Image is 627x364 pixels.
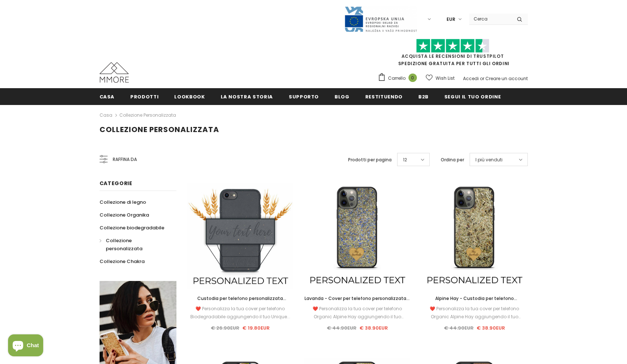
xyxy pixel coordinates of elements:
[403,156,407,164] span: 12
[444,88,501,105] a: Segui il tuo ordine
[174,88,205,105] a: Lookbook
[344,16,417,22] a: Javni Razpis
[221,93,273,100] span: La nostra storia
[444,324,474,331] span: € 44.90EUR
[100,93,115,100] span: Casa
[106,237,142,252] span: Collezione personalizzata
[421,305,527,321] div: ❤️ Personalizza la tua cover per telefono Organic Alpine Hay aggiungendo il tuo Unique...
[335,88,350,105] a: Blog
[100,180,133,187] span: Categorie
[100,88,115,105] a: Casa
[402,53,504,59] a: Acquista le recensioni di TrustPilot
[174,93,205,100] span: Lookbook
[421,294,527,303] a: Alpine Hay - Custodia per telefono personalizzata - Regalo personalizzato
[444,93,501,100] span: Segui il tuo ordine
[187,294,294,303] a: Custodia per telefono personalizzata biodegradabile - nera
[6,334,45,358] inbox-online-store-chat: Shopify online store chat
[430,295,519,309] span: Alpine Hay - Custodia per telefono personalizzata - Regalo personalizzato
[477,324,505,331] span: € 38.90EUR
[100,124,219,135] span: Collezione personalizzata
[436,75,455,82] span: Wish List
[378,42,528,67] span: SPEDIZIONE GRATUITA PER TUTTI GLI ORDINI
[416,39,489,53] img: Fidati di Pilot Stars
[100,234,168,255] a: Collezione personalizzata
[305,295,410,309] span: Lavanda - Cover per telefono personalizzata - Regalo personalizzato
[100,209,149,221] a: Collezione Organika
[388,75,406,82] span: Carrello
[441,156,464,164] label: Ordina per
[100,224,164,231] span: Collezione biodegradabile
[344,6,417,33] img: Javni Razpis
[130,88,158,105] a: Prodotti
[418,88,429,105] a: B2B
[469,14,511,24] input: Search Site
[100,196,146,209] a: Collezione di legno
[365,88,403,105] a: Restituendo
[100,255,145,268] a: Collezione Chakra
[100,258,145,265] span: Collezione Chakra
[221,88,273,105] a: La nostra storia
[100,199,146,206] span: Collezione di legno
[242,324,270,331] span: € 19.80EUR
[418,93,429,100] span: B2B
[348,156,392,164] label: Prodotti per pagina
[197,295,286,309] span: Custodia per telefono personalizzata biodegradabile - nera
[100,111,112,120] a: Casa
[113,155,137,164] span: Raffina da
[335,93,350,100] span: Blog
[304,305,410,321] div: ❤️ Personalizza la tua cover per telefono Organic Alpine Hay aggiungendo il tuo Unique...
[485,75,528,82] a: Creare un account
[119,112,176,118] a: Collezione personalizzata
[480,75,484,82] span: or
[408,74,417,82] span: 0
[187,305,294,321] div: ❤️ Personalizza la tua cover per telefono Biodegradabile aggiungendo il tuo Unique...
[130,93,158,100] span: Prodotti
[378,73,421,84] a: Carrello 0
[100,221,164,234] a: Collezione biodegradabile
[100,62,129,83] img: Casi MMORE
[359,324,388,331] span: € 38.90EUR
[304,294,410,303] a: Lavanda - Cover per telefono personalizzata - Regalo personalizzato
[447,16,455,23] span: EUR
[211,324,239,331] span: € 26.90EUR
[289,93,319,100] span: supporto
[100,211,149,218] span: Collezione Organika
[475,156,503,164] span: I più venduti
[463,75,479,82] a: Accedi
[426,72,455,85] a: Wish List
[289,88,319,105] a: supporto
[327,324,357,331] span: € 44.90EUR
[365,93,403,100] span: Restituendo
